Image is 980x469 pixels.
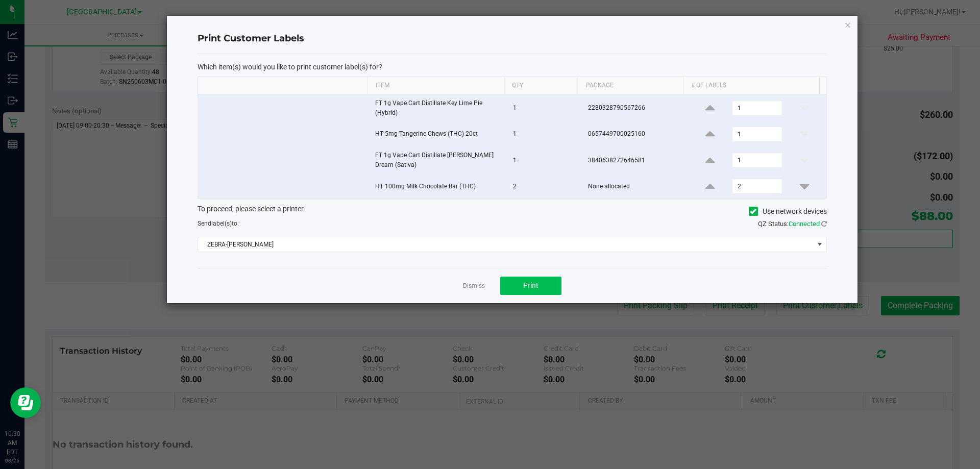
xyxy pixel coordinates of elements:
[582,175,689,198] td: None allocated
[367,77,504,94] th: Item
[582,94,689,122] td: 2280328790567266
[582,122,689,146] td: 0657449700025160
[749,206,827,217] label: Use network devices
[198,62,827,71] p: Which item(s) would you like to print customer label(s) for?
[10,387,41,418] iframe: Resource center
[523,281,538,289] span: Print
[789,220,820,228] span: Connected
[369,146,507,175] td: FT 1g Vape Cart Distillate [PERSON_NAME] Dream (Sativa)
[507,122,582,146] td: 1
[582,146,689,175] td: 3840638272646581
[507,146,582,175] td: 1
[507,94,582,122] td: 1
[500,277,561,295] button: Print
[683,77,819,94] th: # of labels
[758,220,827,228] span: QZ Status:
[369,94,507,122] td: FT 1g Vape Cart Distillate Key Lime Pie (Hybrid)
[369,175,507,198] td: HT 100mg Milk Chocolate Bar (THC)
[198,220,239,227] span: Send to:
[504,77,578,94] th: Qty
[463,282,485,290] a: Dismiss
[578,77,683,94] th: Package
[198,32,827,45] h4: Print Customer Labels
[198,237,814,252] span: ZEBRA-[PERSON_NAME]
[507,175,582,198] td: 2
[211,220,232,227] span: label(s)
[190,204,835,219] div: To proceed, please select a printer.
[369,122,507,146] td: HT 5mg Tangerine Chews (THC) 20ct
